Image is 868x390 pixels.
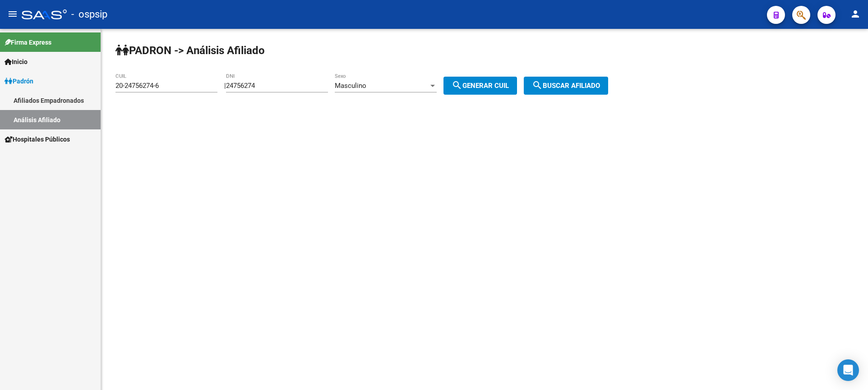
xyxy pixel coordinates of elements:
[443,77,517,95] button: Generar CUIL
[5,57,28,67] span: Inicio
[850,9,861,19] mat-icon: person
[115,44,265,57] strong: PADRON -> Análisis Afiliado
[837,359,859,381] div: Open Intercom Messenger
[532,82,600,90] span: Buscar afiliado
[452,82,509,90] span: Generar CUIL
[452,80,462,91] mat-icon: search
[5,76,33,86] span: Padrón
[7,9,18,19] mat-icon: menu
[524,77,608,95] button: Buscar afiliado
[335,82,366,90] span: Masculino
[71,5,107,24] span: - ospsip
[532,80,543,91] mat-icon: search
[5,134,70,144] span: Hospitales Públicos
[224,82,524,90] div: |
[5,37,51,47] span: Firma Express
